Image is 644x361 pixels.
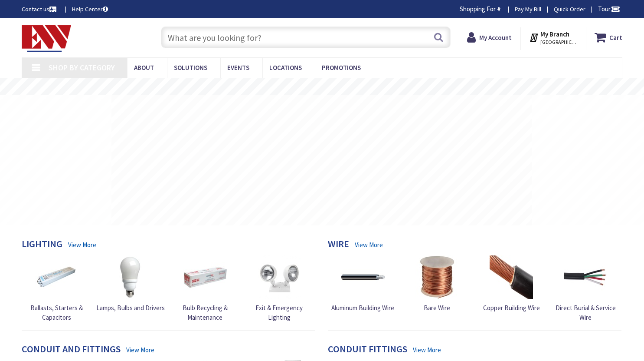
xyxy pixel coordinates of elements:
span: Ballasts, Starters & Capacitors [30,304,83,321]
a: Copper Building Wire Copper Building Wire [483,255,540,312]
img: Aluminum Building Wire [341,255,385,299]
a: View More [355,240,383,249]
img: Ballasts, Starters & Capacitors [35,255,78,299]
img: Bare Wire [415,255,459,299]
a: Pay My Bill [515,5,541,13]
span: Solutions [174,63,207,72]
a: My Account [467,30,512,45]
input: What are you looking for? [161,26,451,48]
span: Exit & Emergency Lighting [255,304,303,321]
span: Shop By Category [49,63,115,73]
h4: Conduit Fittings [328,344,407,356]
img: Lamps, Bulbs and Drivers [109,255,152,299]
img: Exit & Emergency Lighting [258,255,301,299]
a: View More [126,345,154,354]
a: Aluminum Building Wire Aluminum Building Wire [331,255,394,312]
span: Locations [269,63,302,72]
a: Lamps, Bulbs and Drivers Lamps, Bulbs and Drivers [96,255,165,312]
a: Direct Burial & Service Wire Direct Burial & Service Wire [550,255,621,322]
span: Tour [598,5,620,13]
a: Contact us [22,5,58,13]
a: Help Center [72,5,108,13]
div: My Branch [GEOGRAPHIC_DATA], [GEOGRAPHIC_DATA] [529,30,577,45]
span: Bulb Recycling & Maintenance [183,304,228,321]
rs-layer: Free Same Day Pickup at 19 Locations [243,82,402,92]
a: View More [413,345,441,354]
img: Direct Burial & Service Wire [564,255,607,299]
a: Bulb Recycling & Maintenance Bulb Recycling & Maintenance [170,255,240,322]
img: Electrical Wholesalers, Inc. [22,25,71,52]
span: Aluminum Building Wire [331,304,394,312]
a: Ballasts, Starters & Capacitors Ballasts, Starters & Capacitors [21,255,92,322]
strong: My Account [479,33,512,42]
strong: # [497,5,501,13]
img: Copper Building Wire [490,255,533,299]
a: Cart [595,30,622,45]
span: Promotions [322,63,361,72]
span: Copper Building Wire [483,304,540,312]
span: [GEOGRAPHIC_DATA], [GEOGRAPHIC_DATA] [540,39,577,46]
a: View More [68,240,96,249]
img: Bulb Recycling & Maintenance [183,255,227,299]
a: Quick Order [554,5,585,13]
span: Bare Wire [424,304,450,312]
h4: Wire [328,238,349,251]
a: Exit & Emergency Lighting Exit & Emergency Lighting [244,255,314,322]
strong: My Branch [540,30,569,38]
span: Events [227,63,249,72]
span: Shopping For [460,5,496,13]
h4: Lighting [22,238,62,251]
span: About [134,63,154,72]
strong: Cart [609,30,622,45]
h4: Conduit and Fittings [22,344,121,356]
span: Direct Burial & Service Wire [556,304,616,321]
a: Bare Wire Bare Wire [415,255,459,312]
span: Lamps, Bulbs and Drivers [96,304,165,312]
